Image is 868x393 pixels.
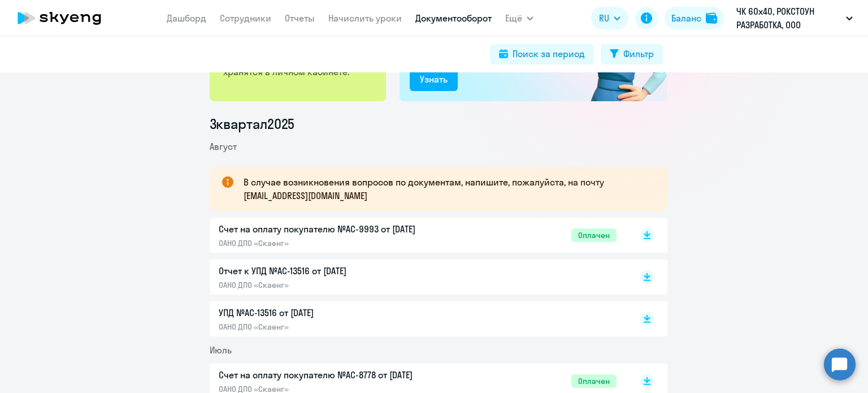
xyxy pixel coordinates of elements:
div: Поиск за период [513,47,585,61]
span: Оплачен [571,374,617,388]
li: 3 квартал 2025 [210,115,667,133]
span: Оплачен [571,228,617,242]
button: Фильтр [601,44,663,64]
span: Июль [210,344,232,356]
a: Отчет к УПД №AC-13516 от [DATE]ОАНО ДПО «Скаенг» [219,264,617,290]
img: balance [706,12,717,24]
button: Поиск за период [490,44,594,64]
div: Фильтр [623,47,654,61]
button: Ещё [505,7,533,29]
p: Счет на оплату покупателю №AC-8778 от [DATE] [219,368,456,382]
div: Узнать [420,72,448,86]
span: Август [210,141,237,152]
span: RU [599,11,609,25]
a: Документооборот [415,12,492,24]
a: Дашборд [167,12,206,24]
p: В случае возникновения вопросов по документам, напишите, пожалуйста, на почту [EMAIL_ADDRESS][DOM... [244,175,647,202]
a: Начислить уроки [328,12,402,24]
p: ОАНО ДПО «Скаенг» [219,322,456,332]
p: ОАНО ДПО «Скаенг» [219,238,456,248]
a: УПД №AC-13516 от [DATE]ОАНО ДПО «Скаенг» [219,306,617,332]
a: Счет на оплату покупателю №AC-9993 от [DATE]ОАНО ДПО «Скаенг»Оплачен [219,222,617,248]
p: ЧК 60х40, РОКСТОУН РАЗРАБОТКА, ООО [736,5,841,32]
p: УПД №AC-13516 от [DATE] [219,306,456,319]
button: Узнать [410,68,458,91]
div: Баланс [671,11,701,25]
p: ОАНО ДПО «Скаенг» [219,280,456,290]
button: ЧК 60х40, РОКСТОУН РАЗРАБОТКА, ООО [731,5,858,32]
a: Сотрудники [220,12,271,24]
a: Отчеты [285,12,315,24]
p: Отчет к УПД №AC-13516 от [DATE] [219,264,456,278]
span: Ещё [505,11,522,25]
button: RU [591,7,628,29]
button: Балансbalance [665,7,724,29]
p: Счет на оплату покупателю №AC-9993 от [DATE] [219,222,456,236]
